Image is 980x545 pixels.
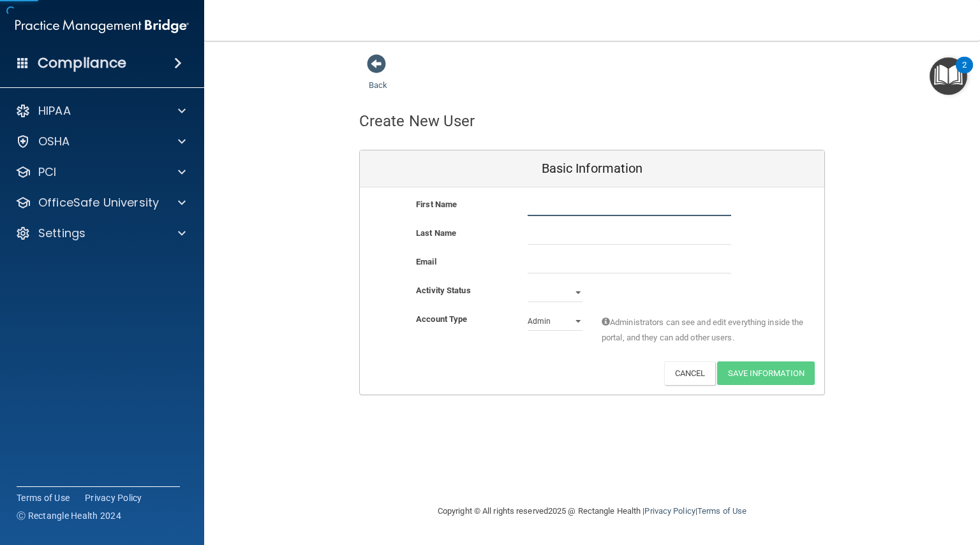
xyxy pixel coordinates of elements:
b: Account Type [416,314,467,324]
p: PCI [38,164,56,180]
p: HIPAA [38,103,71,119]
b: Last Name [416,228,456,238]
b: Email [416,257,436,266]
a: OfficeSafe University [15,195,186,210]
p: OfficeSafe University [38,195,159,210]
a: Privacy Policy [644,506,695,516]
a: Terms of Use [17,491,70,504]
span: Ⓒ Rectangle Health 2024 [17,509,121,522]
b: First Name [416,200,457,209]
h4: Compliance [38,54,126,72]
h4: Create New User [359,113,475,129]
span: Administrators can see and edit everything inside the portal, and they can add other users. [602,315,805,345]
p: Settings [38,226,85,241]
a: PCI [15,164,186,180]
button: Open Resource Center, 2 new notifications [930,57,967,95]
button: Cancel [664,361,716,385]
a: Settings [15,226,186,241]
div: 2 [962,65,967,82]
a: OSHA [15,134,186,149]
p: OSHA [38,134,70,149]
img: PMB logo [15,13,189,39]
div: Copyright © All rights reserved 2025 @ Rectangle Health | | [359,491,825,532]
button: Save Information [717,361,815,385]
a: Terms of Use [697,506,746,516]
iframe: Drift Widget Chat Controller [759,454,965,505]
a: Privacy Policy [85,491,142,504]
a: HIPAA [15,103,186,119]
b: Activity Status [416,286,471,295]
div: Basic Information [360,150,824,187]
a: Back [369,65,387,90]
